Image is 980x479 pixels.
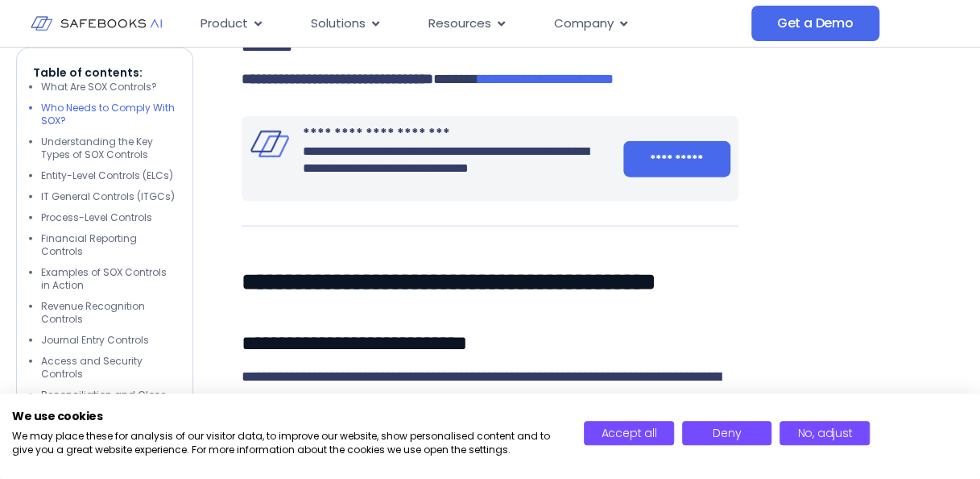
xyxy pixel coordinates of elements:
[12,430,560,457] p: We may place these for analysis of our visitor data, to improve our website, show personalised co...
[584,421,674,445] button: Accept all cookies
[188,8,751,40] nav: Menu
[779,421,870,445] button: Adjust cookie preferences
[797,425,852,441] span: No, adjust
[33,65,176,81] p: Table of contents:
[601,425,656,441] span: Accept all
[554,15,614,33] span: Company
[41,190,176,203] li: IT General Controls (ITGCs)
[311,15,366,33] span: Solutions
[41,169,176,182] li: Entity-Level Controls (ELCs)
[41,81,176,94] li: What Are SOX Controls?
[751,6,879,41] a: Get a Demo
[41,355,176,381] li: Access and Security Controls
[12,409,560,423] h2: We use cookies
[41,135,176,161] li: Understanding the Key Types of SOX Controls
[41,232,176,258] li: Financial Reporting Controls
[41,102,176,127] li: Who Needs to Comply With SOX?
[41,334,176,347] li: Journal Entry Controls
[41,266,176,292] li: Examples of SOX Controls in Action
[41,211,176,224] li: Process-Level Controls
[777,15,854,31] span: Get a Demo
[428,15,491,33] span: Resources
[188,8,751,40] div: Menu Toggle
[682,421,772,445] button: Deny all cookies
[41,300,176,326] li: Revenue Recognition Controls
[713,425,741,441] span: Deny
[201,15,248,33] span: Product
